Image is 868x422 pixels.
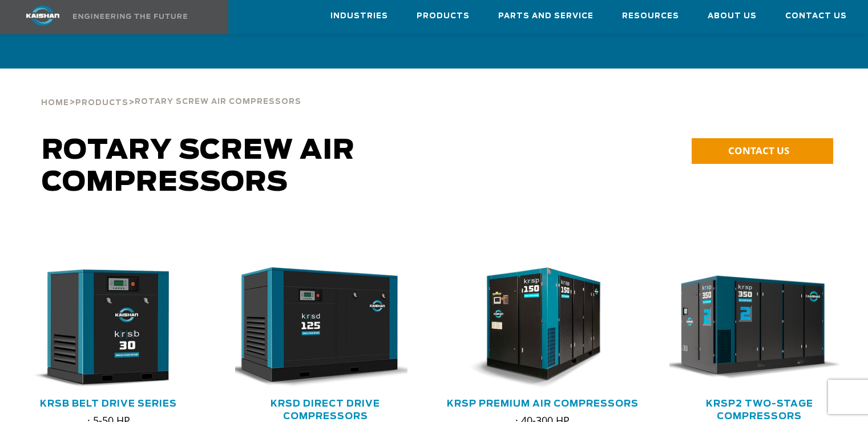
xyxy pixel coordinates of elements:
[785,10,847,23] span: Contact Us
[271,399,380,421] a: KRSD Direct Drive Compressors
[40,399,177,408] a: KRSB Belt Drive Series
[330,1,388,31] a: Industries
[708,10,757,23] span: About Us
[10,267,191,389] img: krsb30
[453,267,633,389] div: krsp150
[669,267,850,389] div: krsp350
[42,137,355,196] span: Rotary Screw Air Compressors
[75,99,128,107] span: Products
[447,399,639,408] a: KRSP Premium Air Compressors
[330,10,388,23] span: Industries
[135,98,301,106] span: Rotary Screw Air Compressors
[41,69,301,112] div: > >
[417,10,470,23] span: Products
[498,1,594,31] a: Parts and Service
[622,1,679,31] a: Resources
[417,1,470,31] a: Products
[41,97,69,107] a: Home
[728,144,789,157] span: CONTACT US
[75,97,128,107] a: Products
[622,10,679,23] span: Resources
[661,267,842,389] img: krsp350
[498,10,594,23] span: Parts and Service
[706,399,813,421] a: KRSP2 Two-Stage Compressors
[444,267,625,389] img: krsp150
[18,267,199,389] div: krsb30
[73,14,187,19] img: Engineering the future
[41,99,69,107] span: Home
[785,1,847,31] a: Contact Us
[235,267,415,389] div: krsd125
[692,138,833,164] a: CONTACT US
[227,267,407,389] img: krsd125
[708,1,757,31] a: About Us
